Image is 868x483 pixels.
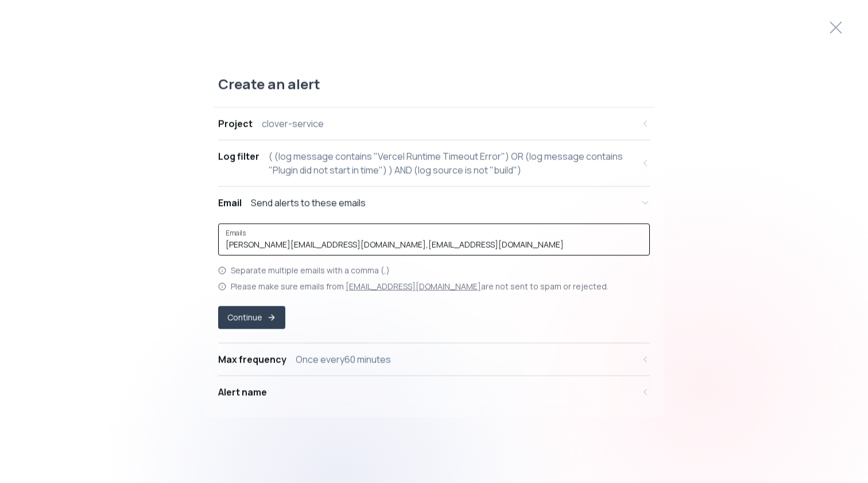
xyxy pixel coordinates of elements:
p: Separate multiple emails with a comma (,) [231,265,390,276]
button: EmailSend alerts to these emails [218,187,650,219]
div: EmailSend alerts to these emails [218,219,650,343]
button: Alert name [218,376,650,408]
button: Continue [218,306,285,329]
div: Max frequency [218,353,286,367]
p: Please make sure emails from are not sent to spam or rejected. [231,281,609,293]
div: Email [218,196,242,210]
div: ( (log message contains "Vercel Runtime Timeout Error") OR (log message contains "Plugin did not ... [269,150,634,177]
button: Max frequencyOnce every60 minutes [218,344,650,376]
div: Log filter [218,150,259,163]
div: Create an alert [214,75,654,108]
div: Send alerts to these emails [251,196,366,210]
div: Once every 60 minutes [296,353,391,367]
input: Emails [226,239,642,251]
button: Log filter( (log message contains "Vercel Runtime Timeout Error") OR (log message contains "Plugi... [218,141,650,186]
u: [EMAIL_ADDRESS][DOMAIN_NAME] [346,281,481,292]
label: Emails [226,228,250,238]
div: clover-service [262,117,324,131]
button: Projectclover-service [218,108,650,140]
div: Alert name [218,385,267,399]
div: Project [218,117,253,131]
